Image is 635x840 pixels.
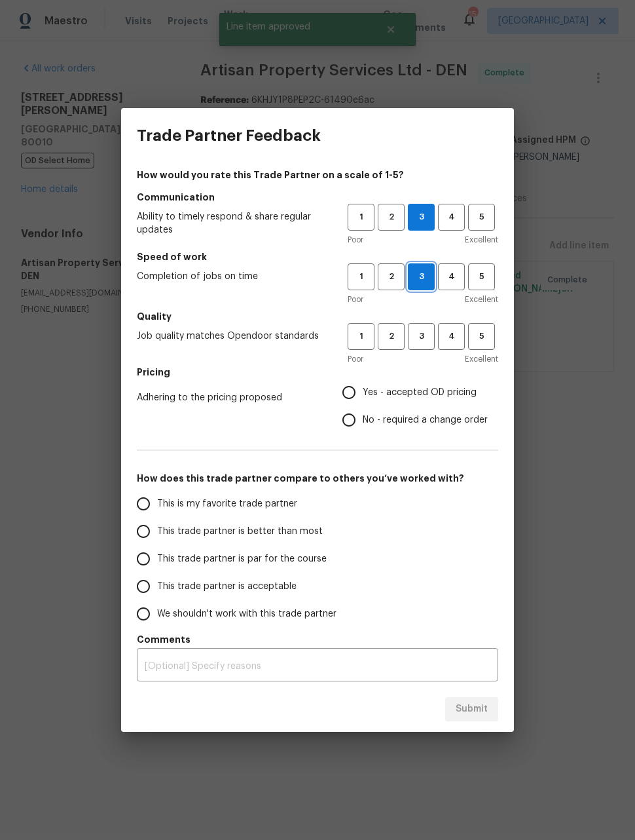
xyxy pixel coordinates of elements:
[137,310,498,323] h5: Quality
[137,250,498,263] h5: Speed of work
[137,472,498,485] h5: How does this trade partner compare to others you’ve worked with?
[378,323,405,350] button: 2
[408,263,435,290] button: 3
[363,413,488,427] span: No - required a change order
[349,329,373,344] span: 1
[157,580,297,594] span: This trade partner is acceptable
[408,323,435,350] button: 3
[438,204,465,231] button: 4
[378,263,405,290] button: 2
[157,497,297,511] span: This is my favorite trade partner
[137,490,498,628] div: How does this trade partner compare to others you’ve worked with?
[348,263,374,290] button: 1
[137,270,327,283] span: Completion of jobs on time
[379,210,403,225] span: 2
[465,293,498,306] span: Excellent
[157,607,336,621] span: We shouldn't work with this trade partner
[342,379,498,434] div: Pricing
[348,353,363,366] span: Poor
[348,293,363,306] span: Poor
[349,210,373,225] span: 1
[137,633,498,646] h5: Comments
[363,386,477,400] span: Yes - accepted OD pricing
[157,552,327,566] span: This trade partner is par for the course
[469,210,494,225] span: 5
[408,210,434,225] span: 3
[137,126,321,145] h3: Trade Partner Feedback
[439,210,463,225] span: 4
[469,329,494,344] span: 5
[379,269,403,284] span: 2
[409,329,433,344] span: 3
[465,353,498,366] span: Excellent
[137,391,321,404] span: Adhering to the pricing proposed
[468,204,495,231] button: 5
[469,269,494,284] span: 5
[408,269,434,284] span: 3
[349,269,373,284] span: 1
[465,233,498,246] span: Excellent
[439,269,463,284] span: 4
[438,263,465,290] button: 4
[408,204,435,231] button: 3
[348,323,374,350] button: 1
[439,329,463,344] span: 4
[468,323,495,350] button: 5
[137,330,327,343] span: Job quality matches Opendoor standards
[348,204,374,231] button: 1
[379,329,403,344] span: 2
[137,168,498,181] h4: How would you rate this Trade Partner on a scale of 1-5?
[137,366,498,379] h5: Pricing
[137,210,327,237] span: Ability to timely respond & share regular updates
[438,323,465,350] button: 4
[137,191,498,204] h5: Communication
[468,263,495,290] button: 5
[378,204,405,231] button: 2
[157,525,323,539] span: This trade partner is better than most
[348,233,363,246] span: Poor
